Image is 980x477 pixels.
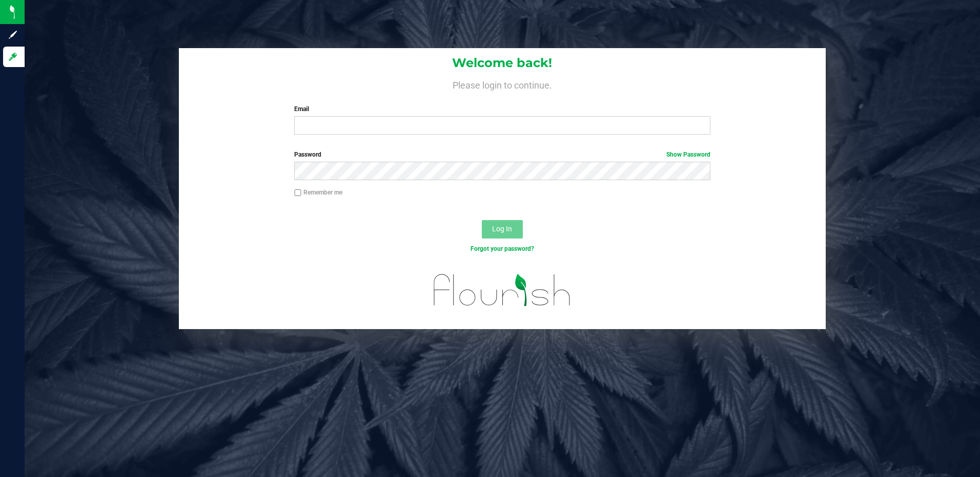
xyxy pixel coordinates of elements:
[492,225,512,233] span: Log In
[294,188,342,197] label: Remember me
[471,245,534,252] a: Forgot your password?
[294,151,321,158] span: Password
[421,264,583,316] img: flourish_logo.svg
[294,104,710,114] label: Email
[8,52,18,62] inline-svg: Log in
[179,78,826,90] h4: Please login to continue.
[294,189,301,197] input: Remember me
[666,151,710,158] a: Show Password
[179,56,826,70] h1: Welcome back!
[482,220,523,238] button: Log In
[8,30,18,40] inline-svg: Sign up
